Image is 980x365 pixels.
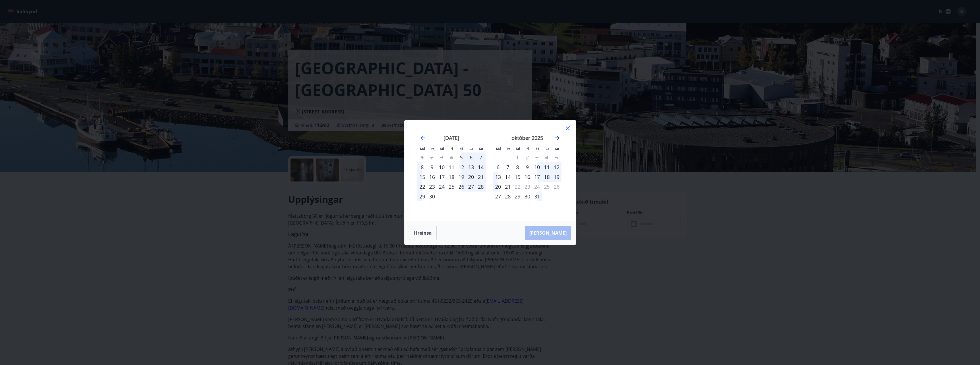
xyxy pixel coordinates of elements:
div: Aðeins innritun í boði [493,192,503,201]
td: Not available. föstudagur, 3. október 2025 [532,152,542,162]
td: Choose fimmtudagur, 25. september 2025 as your check-in date. It’s available. [447,182,456,192]
div: 21 [503,182,513,192]
small: Má [420,146,425,151]
td: Choose sunnudagur, 7. september 2025 as your check-in date. It’s available. [476,152,486,162]
small: Mi [516,146,520,151]
div: 12 [552,162,561,172]
div: 16 [522,172,532,182]
td: Choose miðvikudagur, 10. september 2025 as your check-in date. It’s available. [437,162,447,172]
button: Hreinsa [409,226,437,240]
td: Choose þriðjudagur, 9. september 2025 as your check-in date. It’s available. [427,162,437,172]
td: Choose föstudagur, 10. október 2025 as your check-in date. It’s available. [532,162,542,172]
div: 10 [437,162,447,172]
div: 11 [542,162,552,172]
td: Not available. miðvikudagur, 22. október 2025 [513,182,522,192]
div: Aðeins innritun í boði [493,162,503,172]
td: Choose miðvikudagur, 15. október 2025 as your check-in date. It’s available. [513,172,522,182]
td: Choose fimmtudagur, 16. október 2025 as your check-in date. It’s available. [522,172,532,182]
div: 15 [513,172,522,182]
td: Choose þriðjudagur, 21. október 2025 as your check-in date. It’s available. [503,182,513,192]
small: Fi [526,146,529,151]
td: Choose mánudagur, 22. september 2025 as your check-in date. It’s available. [417,182,427,192]
div: 14 [476,162,486,172]
div: 14 [503,172,513,182]
small: La [545,146,549,151]
td: Choose föstudagur, 5. september 2025 as your check-in date. It’s available. [456,152,466,162]
div: 29 [417,192,427,201]
div: Aðeins útritun í boði [513,182,522,192]
div: 9 [427,162,437,172]
td: Choose fimmtudagur, 11. september 2025 as your check-in date. It’s available. [447,162,456,172]
div: 29 [513,192,522,201]
td: Choose miðvikudagur, 29. október 2025 as your check-in date. It’s available. [513,192,522,201]
div: 19 [456,172,466,182]
div: 30 [427,192,437,201]
div: Move forward to switch to the next month. [554,134,561,141]
small: Fi [450,146,453,151]
td: Not available. föstudagur, 24. október 2025 [532,182,542,192]
td: Not available. miðvikudagur, 3. september 2025 [437,152,447,162]
div: 13 [493,172,503,182]
div: 6 [466,152,476,162]
div: 26 [456,182,466,192]
td: Choose fimmtudagur, 18. september 2025 as your check-in date. It’s available. [447,172,456,182]
div: 11 [447,162,456,172]
td: Choose þriðjudagur, 16. september 2025 as your check-in date. It’s available. [427,172,437,182]
td: Choose þriðjudagur, 30. september 2025 as your check-in date. It’s available. [427,192,437,201]
div: 25 [447,182,456,192]
td: Choose laugardagur, 20. september 2025 as your check-in date. It’s available. [466,172,476,182]
small: Fö [460,146,463,151]
td: Choose fimmtudagur, 30. október 2025 as your check-in date. It’s available. [522,192,532,201]
td: Choose miðvikudagur, 17. september 2025 as your check-in date. It’s available. [437,172,447,182]
td: Choose laugardagur, 27. september 2025 as your check-in date. It’s available. [466,182,476,192]
div: 31 [532,192,542,201]
div: 7 [476,152,486,162]
div: 28 [476,182,486,192]
div: Aðeins innritun í boði [456,152,466,162]
div: 7 [503,162,513,172]
td: Choose mánudagur, 29. september 2025 as your check-in date. It’s available. [417,192,427,201]
strong: [DATE] [443,134,459,141]
div: 20 [466,172,476,182]
div: 9 [522,162,532,172]
td: Choose fimmtudagur, 9. október 2025 as your check-in date. It’s available. [522,162,532,172]
div: 22 [417,182,427,192]
td: Choose laugardagur, 11. október 2025 as your check-in date. It’s available. [542,162,552,172]
div: Aðeins útritun í boði [532,152,542,162]
td: Choose þriðjudagur, 23. september 2025 as your check-in date. It’s available. [427,182,437,192]
td: Choose mánudagur, 6. október 2025 as your check-in date. It’s available. [493,162,503,172]
td: Not available. fimmtudagur, 23. október 2025 [522,182,532,192]
td: Choose þriðjudagur, 7. október 2025 as your check-in date. It’s available. [503,162,513,172]
div: 24 [437,182,447,192]
td: Choose mánudagur, 13. október 2025 as your check-in date. It’s available. [493,172,503,182]
small: Fö [536,146,539,151]
td: Choose miðvikudagur, 1. október 2025 as your check-in date. It’s available. [513,152,522,162]
div: Calendar [411,127,569,214]
div: 27 [466,182,476,192]
small: Su [479,146,483,151]
td: Not available. laugardagur, 4. október 2025 [542,152,552,162]
small: Mi [440,146,444,151]
td: Not available. mánudagur, 1. september 2025 [417,152,427,162]
td: Choose laugardagur, 18. október 2025 as your check-in date. It’s available. [542,172,552,182]
td: Not available. sunnudagur, 5. október 2025 [552,152,561,162]
div: 18 [447,172,456,182]
div: 12 [456,162,466,172]
div: 15 [417,172,427,182]
td: Choose mánudagur, 8. september 2025 as your check-in date. It’s available. [417,162,427,172]
small: Þr [431,146,434,151]
div: 20 [493,182,503,192]
div: 8 [513,162,522,172]
td: Choose laugardagur, 13. september 2025 as your check-in date. It’s available. [466,162,476,172]
td: Choose föstudagur, 31. október 2025 as your check-in date. It’s available. [532,192,542,201]
div: 17 [532,172,542,182]
div: 30 [522,192,532,201]
td: Choose föstudagur, 12. september 2025 as your check-in date. It’s available. [456,162,466,172]
td: Choose föstudagur, 19. september 2025 as your check-in date. It’s available. [456,172,466,182]
strong: október 2025 [512,134,543,141]
small: La [469,146,473,151]
td: Choose mánudagur, 15. september 2025 as your check-in date. It’s available. [417,172,427,182]
div: 1 [513,152,522,162]
td: Choose þriðjudagur, 28. október 2025 as your check-in date. It’s available. [503,192,513,201]
div: 16 [427,172,437,182]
